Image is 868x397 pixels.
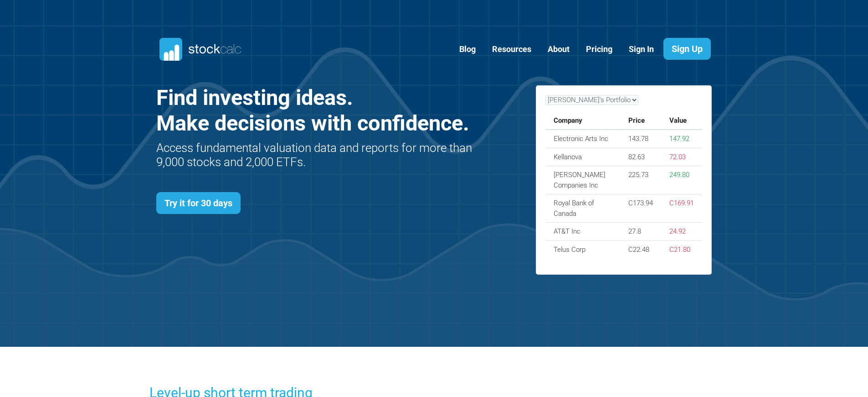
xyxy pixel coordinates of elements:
[545,240,621,258] td: Telus Corp
[156,85,475,136] h1: Find investing ideas. Make decisions with confidence.
[661,223,702,241] td: 24.92
[620,112,661,130] th: Price
[620,166,661,194] td: 225.73
[545,148,621,166] td: Kellanova
[620,130,661,148] td: 143.78
[622,38,661,61] a: Sign In
[156,192,241,214] a: Try it for 30 days
[663,38,711,60] a: Sign Up
[579,38,619,61] a: Pricing
[661,112,702,130] th: Value
[661,166,702,194] td: 249.80
[661,148,702,166] td: 72.03
[545,194,621,223] td: Royal Bank of Canada
[545,112,621,130] th: Company
[541,38,576,61] a: About
[545,166,621,194] td: [PERSON_NAME] Companies Inc
[661,240,702,258] td: C21.80
[156,141,475,169] h2: Access fundamental valuation data and reports for more than 9,000 stocks and 2,000 ETFs.
[545,223,621,241] td: AT&T Inc
[545,130,621,148] td: Electronic Arts Inc
[620,194,661,223] td: C173.94
[620,223,661,241] td: 27.8
[661,130,702,148] td: 147.92
[485,38,538,61] a: Resources
[661,194,702,223] td: C169.91
[452,38,483,61] a: Blog
[620,148,661,166] td: 82.63
[620,240,661,258] td: C22.48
